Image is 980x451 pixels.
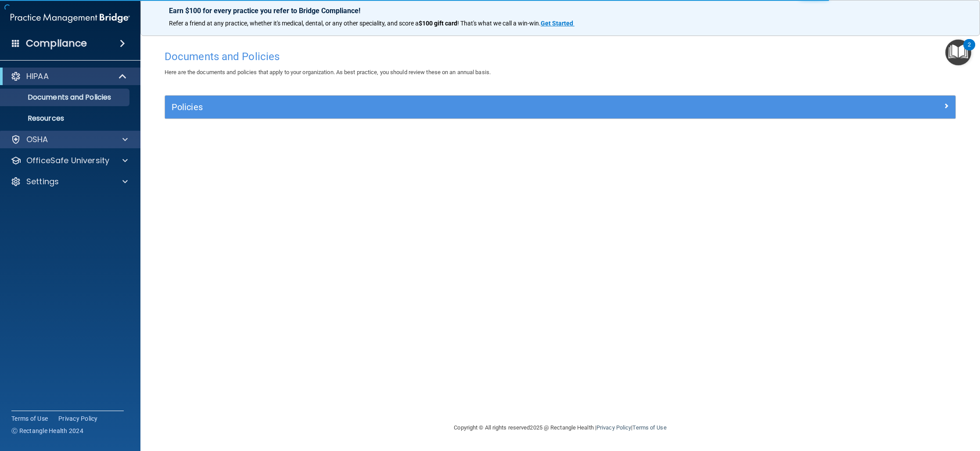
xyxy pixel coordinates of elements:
[11,426,83,435] span: Ⓒ Rectangle Health 2024
[58,414,98,423] a: Privacy Policy
[26,37,87,50] h4: Compliance
[11,134,128,145] a: OSHA
[457,20,541,27] span: ! That's what we call a win-win.
[26,176,59,187] p: Settings
[11,414,48,423] a: Terms of Use
[945,39,971,65] button: Open Resource Center, 2 new notifications
[11,176,128,187] a: Settings
[541,20,574,27] a: Get Started
[165,51,956,62] h4: Documents and Policies
[26,71,49,82] p: HIPAA
[165,69,491,75] span: Here are the documents and policies that apply to your organization. As best practice, you should...
[172,102,751,112] h5: Policies
[169,7,951,15] p: Earn $100 for every practice you refer to Bridge Compliance!
[632,424,666,431] a: Terms of Use
[11,71,127,82] a: HIPAA
[11,155,128,166] a: OfficeSafe University
[541,20,573,27] strong: Get Started
[26,155,109,166] p: OfficeSafe University
[26,134,48,145] p: OSHA
[6,93,126,102] p: Documents and Policies
[172,100,949,114] a: Policies
[419,20,457,27] strong: $100 gift card
[11,9,130,27] img: PMB logo
[400,414,721,442] div: Copyright © All rights reserved 2025 @ Rectangle Health | |
[968,45,971,56] div: 2
[6,114,126,123] p: Resources
[169,20,419,27] span: Refer a friend at any practice, whether it's medical, dental, or any other speciality, and score a
[596,424,631,431] a: Privacy Policy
